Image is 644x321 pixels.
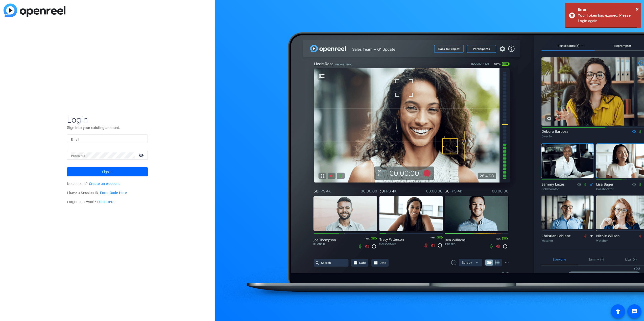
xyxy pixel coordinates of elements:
[615,308,621,314] mat-icon: accessibility
[578,7,637,13] div: Error!
[71,154,85,158] mat-label: Password
[136,152,148,159] mat-icon: visibility_off
[636,5,639,13] button: Close
[97,200,114,204] a: Click Here
[578,13,637,24] div: Your Token has expired. Please Login again
[636,6,639,12] span: ×
[67,125,148,130] p: Sign into your existing account.
[4,4,65,17] img: blue-gradient.svg
[67,167,148,176] button: Sign in
[71,138,79,141] mat-label: Email
[67,182,120,186] span: No account?
[100,191,127,195] a: Enter Code Here
[71,136,144,142] input: Enter Email Address
[67,191,127,195] span: I have a Session ID.
[102,166,112,178] span: Sign in
[67,114,148,125] span: Login
[67,200,114,204] span: Forgot password?
[89,182,120,186] a: Create an Account
[631,308,637,314] mat-icon: message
